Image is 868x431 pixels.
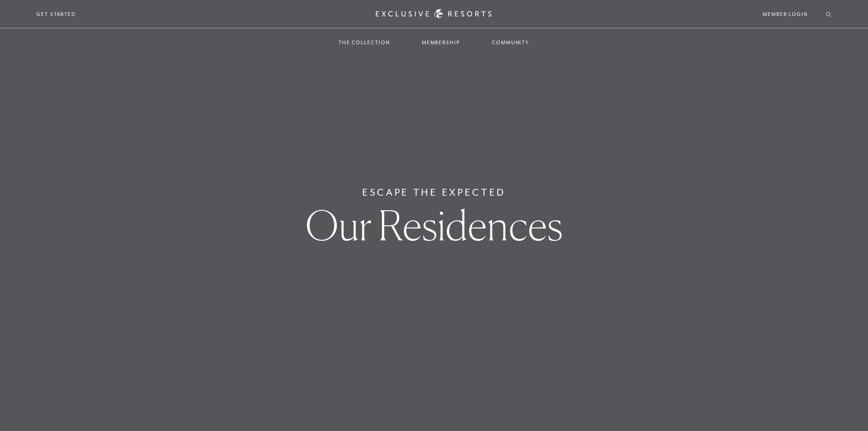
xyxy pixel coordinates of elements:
[305,205,563,246] h1: Our Residences
[483,29,539,56] a: Community
[362,185,506,200] h6: Escape The Expected
[329,29,399,56] a: The Collection
[763,10,808,18] a: Member Login
[413,29,469,56] a: Membership
[36,10,76,18] a: Get Started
